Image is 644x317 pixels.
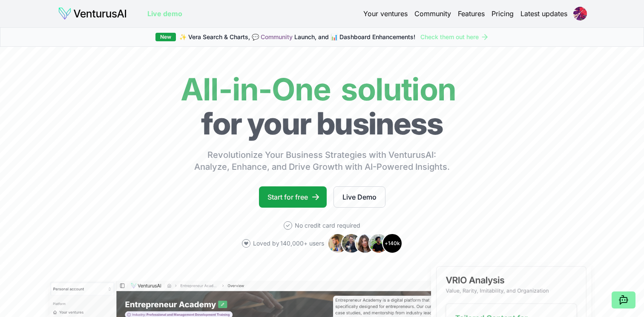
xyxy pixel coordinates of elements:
img: Avatar 2 [341,233,362,254]
a: Live demo [147,9,182,19]
a: Check them out here [420,33,489,41]
a: Features [458,9,485,19]
a: Latest updates [520,9,567,19]
span: ✨ Vera Search & Charts, 💬 Launch, and 📊 Dashboard Enhancements! [179,33,415,41]
a: Your ventures [363,9,408,19]
a: Pricing [492,9,514,19]
a: Community [414,9,451,19]
img: logo [58,7,127,20]
img: Avatar 4 [368,233,389,254]
img: Avatar 1 [328,233,348,254]
a: Start for free [259,186,327,208]
img: ACg8ocK9uKgSLLyaaigyQ2Gju2K_9vJiVR__-2Yt5CkqL1KLdWWzXEs=s96-c [573,7,587,20]
a: Community [261,33,293,40]
div: New [155,33,176,41]
a: Live Demo [333,186,385,208]
img: Avatar 3 [355,233,375,254]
